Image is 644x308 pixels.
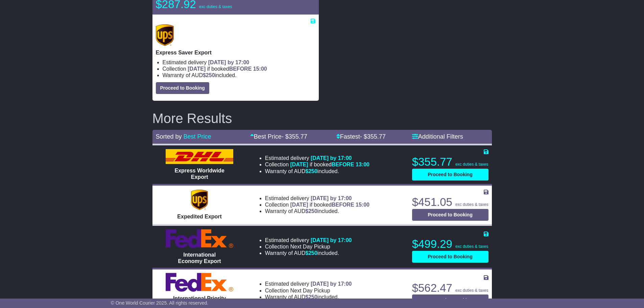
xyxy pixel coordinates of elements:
[308,294,317,300] span: 250
[311,195,352,201] span: [DATE] by 17:00
[156,24,174,46] img: UPS (new): Express Saver Export
[305,168,317,174] span: $
[253,66,267,72] span: 15:00
[156,82,209,94] button: Proceed to Booking
[265,202,369,208] li: Collection
[178,252,221,264] span: International Economy Export
[332,202,354,208] span: BEFORE
[184,133,211,140] a: Best Price
[332,162,354,167] span: BEFORE
[290,244,330,250] span: Next Day Pickup
[199,4,232,9] span: exc duties & taxes
[265,168,369,174] li: Warranty of AUD included.
[412,294,488,306] button: Proceed to Booking
[290,202,308,208] span: [DATE]
[203,72,215,78] span: $
[305,294,317,300] span: $
[305,208,317,214] span: $
[206,72,215,78] span: 250
[156,133,182,140] span: Sorted by
[289,133,307,140] span: 355.77
[290,288,330,293] span: Next Day Pickup
[163,59,315,66] li: Estimated delivery
[367,133,386,140] span: 355.77
[265,237,352,243] li: Estimated delivery
[191,190,208,210] img: UPS (new): Expedited Export
[265,155,369,161] li: Estimated delivery
[188,66,206,72] span: [DATE]
[156,49,315,56] p: Express Saver Export
[455,288,488,293] span: exc duties & taxes
[290,162,308,167] span: [DATE]
[356,202,369,208] span: 15:00
[412,251,488,263] button: Proceed to Booking
[163,72,315,78] li: Warranty of AUD included.
[336,133,386,140] a: Fastest- $355.77
[412,155,488,169] p: $355.77
[308,208,317,214] span: 250
[412,195,488,209] p: $451.05
[356,162,369,167] span: 13:00
[265,287,352,294] li: Collection
[265,161,369,168] li: Collection
[308,250,317,256] span: 250
[250,133,307,140] a: Best Price- $355.77
[311,155,352,161] span: [DATE] by 17:00
[455,244,488,249] span: exc duties & taxes
[412,237,488,251] p: $499.29
[290,162,369,167] span: if booked
[174,168,224,180] span: Express Worldwide Export
[455,162,488,167] span: exc duties & taxes
[455,202,488,207] span: exc duties & taxes
[305,250,317,256] span: $
[290,202,369,208] span: if booked
[265,250,352,256] li: Warranty of AUD included.
[173,295,226,308] span: International Priority Export
[111,300,209,306] span: © One World Courier 2025. All rights reserved.
[229,66,252,72] span: BEFORE
[265,243,352,250] li: Collection
[177,214,222,219] span: Expedited Export
[265,294,352,300] li: Warranty of AUD included.
[188,66,267,72] span: if booked
[412,281,488,295] p: $562.47
[166,229,233,248] img: FedEx Express: International Economy Export
[311,281,352,287] span: [DATE] by 17:00
[412,169,488,181] button: Proceed to Booking
[311,237,352,243] span: [DATE] by 17:00
[166,149,233,164] img: DHL: Express Worldwide Export
[265,208,369,214] li: Warranty of AUD included.
[163,66,315,72] li: Collection
[166,273,233,292] img: FedEx Express: International Priority Export
[412,133,463,140] a: Additional Filters
[282,133,307,140] span: - $
[360,133,386,140] span: - $
[265,195,369,202] li: Estimated delivery
[412,209,488,221] button: Proceed to Booking
[308,168,317,174] span: 250
[208,60,249,65] span: [DATE] by 17:00
[152,111,492,126] h2: More Results
[265,281,352,287] li: Estimated delivery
